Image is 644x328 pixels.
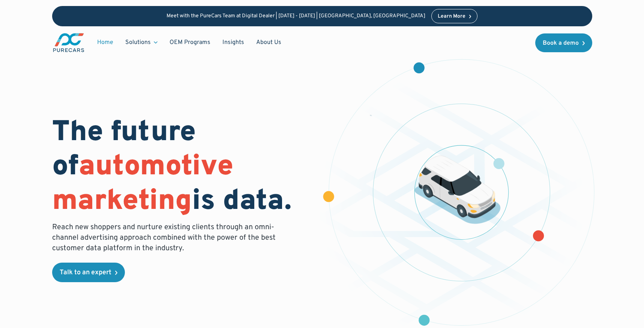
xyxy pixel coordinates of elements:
div: Solutions [125,38,151,47]
a: Learn More [431,9,478,23]
div: Talk to an expert [60,269,111,276]
p: Reach new shoppers and nurture existing clients through an omni-channel advertising approach comb... [52,222,280,254]
img: purecars logo [52,32,85,53]
a: Home [91,35,119,50]
div: Book a demo [543,40,579,46]
a: Insights [216,35,250,50]
h1: The future of is data. [52,116,313,219]
p: Meet with the PureCars Team at Digital Dealer | [DATE] - [DATE] | [GEOGRAPHIC_DATA], [GEOGRAPHIC_... [167,13,425,20]
a: Book a demo [535,33,592,52]
a: OEM Programs [164,35,216,50]
a: Talk to an expert [52,263,125,282]
span: automotive marketing [52,149,233,219]
a: About Us [250,35,287,50]
div: Learn More [438,14,465,19]
img: chart showing monthly dealership revenue of $7m [370,115,372,116]
a: main [52,32,85,53]
img: illustration of a vehicle [414,156,500,224]
div: Solutions [119,35,164,50]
